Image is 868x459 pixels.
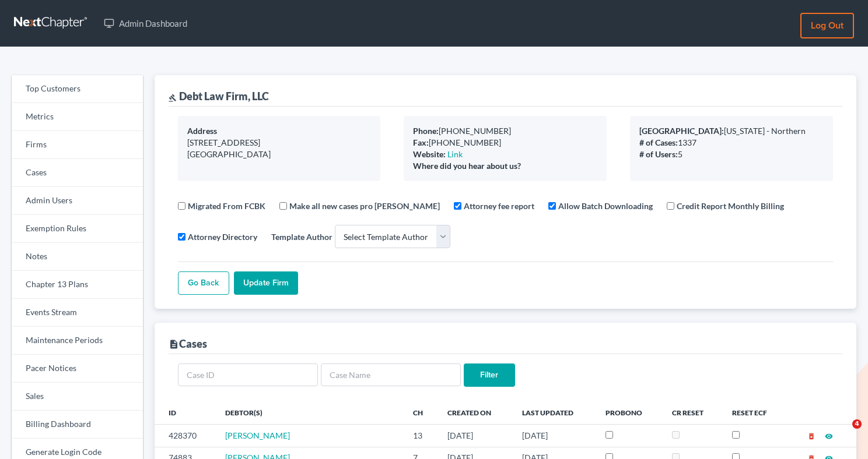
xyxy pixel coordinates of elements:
label: Migrated From FCBK [188,200,265,212]
div: [PHONE_NUMBER] [413,125,597,137]
div: [PHONE_NUMBER] [413,137,597,149]
label: Attorney Directory [188,231,257,243]
label: Make all new cases pro [PERSON_NAME] [289,200,440,212]
input: Case ID [178,363,318,387]
a: Top Customers [12,75,143,103]
div: 5 [639,149,824,160]
a: Billing Dashboard [12,411,143,439]
div: [GEOGRAPHIC_DATA] [187,149,372,160]
a: visibility [825,430,833,440]
div: 1337 [639,137,824,149]
a: Events Stream [12,299,143,327]
div: [US_STATE] - Northern [639,125,824,137]
a: Go Back [178,271,229,295]
b: # of Cases: [639,137,678,147]
div: Cases [169,337,207,351]
a: Exemption Rules [12,215,143,243]
b: Phone: [413,126,439,136]
th: Created On [438,401,513,424]
th: ProBono [596,401,663,424]
td: 13 [404,425,438,447]
a: Log out [800,13,854,38]
td: [DATE] [513,425,596,447]
b: Website: [413,149,446,159]
th: CR Reset [663,401,723,424]
th: Debtor(s) [216,401,404,424]
label: Template Author [271,231,332,243]
iframe: Intercom live chat [828,419,856,447]
a: Metrics [12,103,143,131]
a: Admin Dashboard [98,13,193,34]
td: [DATE] [438,425,513,447]
input: Case Name [321,363,461,387]
input: Update Firm [234,271,298,295]
a: Link [447,149,463,159]
span: 4 [852,419,862,429]
input: Filter [464,363,515,387]
th: Reset ECF [723,401,787,424]
a: Notes [12,243,143,271]
a: Maintenance Periods [12,327,143,355]
a: Pacer Notices [12,355,143,383]
th: Last Updated [513,401,596,424]
label: Allow Batch Downloading [558,200,653,212]
b: # of Users: [639,149,678,159]
a: delete_forever [807,430,815,440]
a: Admin Users [12,187,143,215]
div: Debt Law Firm, LLC [169,89,269,103]
label: Credit Report Monthly Billing [677,200,784,212]
a: [PERSON_NAME] [225,430,290,440]
div: [STREET_ADDRESS] [187,137,372,149]
a: Sales [12,383,143,411]
a: Firms [12,131,143,159]
i: description [169,339,179,349]
b: [GEOGRAPHIC_DATA]: [639,126,724,136]
td: 428370 [155,425,216,447]
label: Attorney fee report [464,200,534,212]
b: Where did you hear about us? [413,161,521,171]
i: delete_forever [807,432,815,440]
a: Cases [12,159,143,187]
a: Chapter 13 Plans [12,271,143,299]
b: Fax: [413,137,429,147]
th: ID [155,401,216,424]
th: Ch [404,401,438,424]
i: gavel [169,94,177,102]
i: visibility [825,432,833,440]
b: Address [187,126,217,136]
